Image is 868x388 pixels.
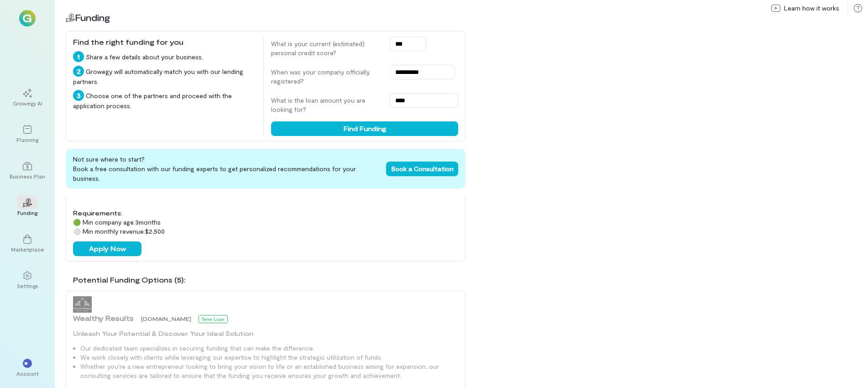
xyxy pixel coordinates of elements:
[11,154,44,187] a: Business Plan
[73,66,84,77] div: 2
[80,353,458,362] li: We work closely with clients while leveraging our expertise to highlight the strategic utilizatio...
[73,296,92,313] img: Wealthy Results
[73,218,81,226] span: 🟢
[271,68,381,86] label: When was your company officially registered?
[75,12,110,23] span: Funding
[17,282,38,289] div: Settings
[11,246,44,253] div: Marketplace
[73,227,81,235] span: ⚪
[11,81,44,114] a: Growegy AI
[73,51,84,62] div: 1
[17,209,37,216] div: Funding
[73,37,256,47] div: Find the right funding for you
[13,100,42,107] div: Growegy AI
[271,96,381,114] label: What is the loan amount you are looking for?
[16,370,39,377] div: Account
[271,39,381,58] label: What is your current (estimated) personal credit score?
[73,90,256,110] div: Choose one of the partners and proceed with the application process.
[141,315,191,322] span: [DOMAIN_NAME]
[80,344,458,353] li: Our dedicated team specializes in securing funding that can make the difference.
[73,274,465,285] div: Potential Funding Options (5):
[73,241,141,256] button: Apply Now
[73,90,84,101] div: 3
[73,329,458,338] div: Unleash Your Potential & Discover Your Ideal Solution
[16,136,38,143] div: Planning
[11,118,44,151] a: Planning
[784,4,839,13] span: Learn how it works
[199,315,228,323] div: Term Loan
[11,264,44,297] a: Settings
[10,173,45,180] div: Business Plan
[80,362,458,380] li: Whether you're a new entrepreneur looking to bring your vision to life or an established business...
[392,165,454,173] span: Book a Consultation
[73,209,458,218] div: Requirements:
[73,218,458,227] div: Min company age: 3 months
[66,149,465,189] div: Not sure where to start? Book a free consultation with our funding experts to get personalized re...
[386,162,458,176] button: Book a Consultation
[271,121,458,136] button: Find Funding
[73,51,256,62] div: Share a few details about your business.
[11,191,44,224] a: Funding
[11,227,44,260] a: Marketplace
[73,313,134,324] span: Wealthy Results
[73,227,458,236] div: Min monthly revenue: $2,500
[73,66,256,86] div: Growegy will automatically match you with our lending partners.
